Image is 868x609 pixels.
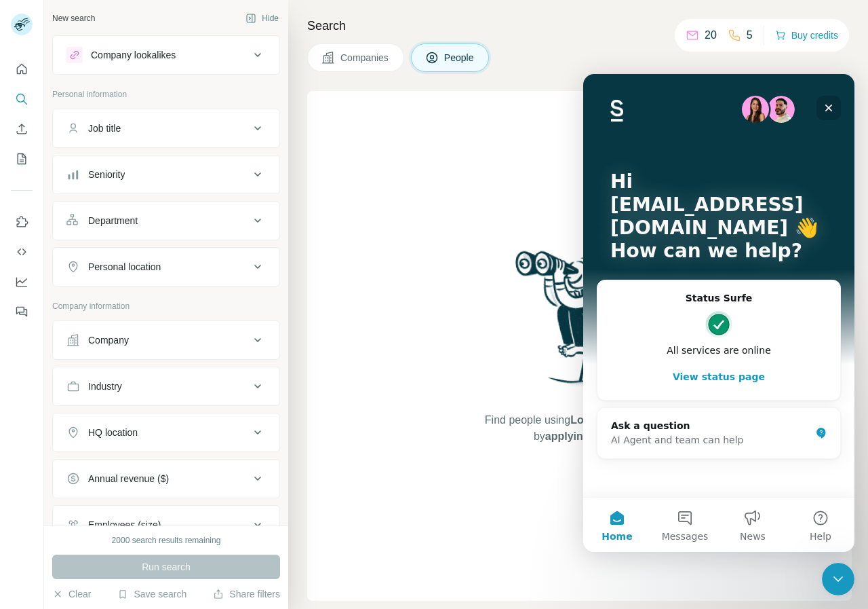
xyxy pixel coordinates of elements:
[53,509,279,541] button: Employees (size)
[88,214,138,227] div: Department
[471,412,688,445] span: Find people using or by
[53,251,279,283] button: Personal location
[88,426,138,439] div: HQ location
[583,74,854,552] iframe: Intercom live chat
[570,414,665,426] span: Lookalikes search
[88,333,129,347] div: Company
[307,16,852,35] h4: Search
[53,324,279,356] button: Company
[11,87,33,111] button: Search
[11,270,33,294] button: Dashboard
[775,26,838,45] button: Buy credits
[822,563,854,595] iframe: Intercom live chat
[213,587,280,601] button: Share filters
[444,51,475,64] span: People
[340,51,390,64] span: Companies
[509,247,650,399] img: Surfe Illustration - Woman searching with binoculars
[117,587,186,601] button: Save search
[88,122,121,135] div: Job title
[53,112,279,145] button: Job title
[580,145,702,267] img: Surfe Illustration - Stars
[747,27,753,43] p: 5
[91,48,176,62] div: Company lookalikes
[53,39,279,71] button: Company lookalikes
[52,300,280,312] p: Company information
[545,430,625,442] span: applying Filters
[88,380,122,393] div: Industry
[53,204,279,237] button: Department
[53,158,279,191] button: Seniority
[88,168,125,181] div: Seniority
[52,12,95,24] div: New search
[11,210,33,234] button: Use Surfe on LinkedIn
[11,117,33,141] button: Enrich CSV
[236,8,288,29] button: Hide
[88,260,161,274] div: Personal location
[11,147,33,171] button: My lists
[53,370,279,403] button: Industry
[11,240,33,264] button: Use Surfe API
[53,416,279,449] button: HQ location
[112,534,221,547] div: 2000 search results remaining
[52,587,91,601] button: Clear
[53,462,279,495] button: Annual revenue ($)
[11,57,33,81] button: Quick start
[88,518,161,532] div: Employees (size)
[11,299,33,324] button: Feedback
[52,88,280,100] p: Personal information
[705,27,717,43] p: 20
[88,472,169,485] div: Annual revenue ($)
